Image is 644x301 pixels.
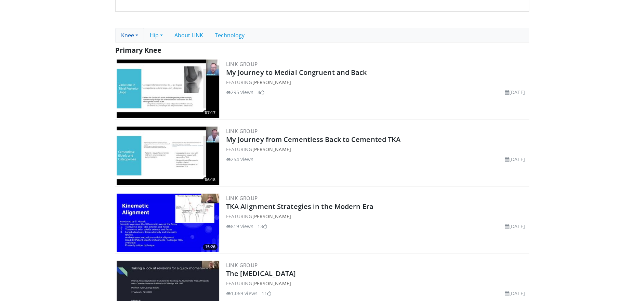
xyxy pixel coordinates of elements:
a: My Journey from Cementless Back to Cemented TKA [226,135,401,144]
li: 1,069 views [226,290,258,297]
li: 819 views [226,223,253,230]
li: 4 [258,89,264,96]
a: About LINK [169,28,209,42]
a: [PERSON_NAME] [252,146,291,153]
img: 996abfc1-cbb0-4ade-a03d-4430906441a7.300x170_q85_crop-smart_upscale.jpg [117,60,219,118]
a: Technology [209,28,250,42]
a: 06:18 [117,127,219,185]
a: LINK Group [226,262,258,269]
div: FEATURING [226,213,528,220]
li: 13 [258,223,267,230]
a: LINK Group [226,128,258,134]
li: [DATE] [505,89,525,96]
a: Knee [115,28,144,42]
span: 06:18 [203,177,218,183]
a: [PERSON_NAME] [252,79,291,86]
span: 07:17 [203,110,218,116]
a: LINK Group [226,61,258,67]
li: [DATE] [505,156,525,163]
a: My Journey to Medial Congruent and Back [226,68,367,77]
a: TKA Alignment Strategies in the Modern Era [226,202,373,211]
img: d0ab9b2b-a620-49ec-b261-98432bd3b95c.300x170_q85_crop-smart_upscale.jpg [117,127,219,185]
a: [PERSON_NAME] [252,280,291,287]
li: 254 views [226,156,253,163]
span: Primary Knee [115,45,161,55]
a: 15:26 [117,194,219,252]
li: 295 views [226,89,253,96]
div: FEATURING [226,79,528,86]
div: FEATURING [226,146,528,153]
a: [PERSON_NAME] [252,213,291,220]
li: [DATE] [505,223,525,230]
a: LINK Group [226,195,258,201]
li: 11 [262,290,271,297]
a: The [MEDICAL_DATA] [226,269,296,278]
div: FEATURING [226,280,528,287]
a: Hip [144,28,169,42]
li: [DATE] [505,290,525,297]
img: 9280245d-baef-4c0a-bb06-6ca7c930e227.300x170_q85_crop-smart_upscale.jpg [117,194,219,252]
a: 07:17 [117,60,219,118]
span: 15:26 [203,244,218,250]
